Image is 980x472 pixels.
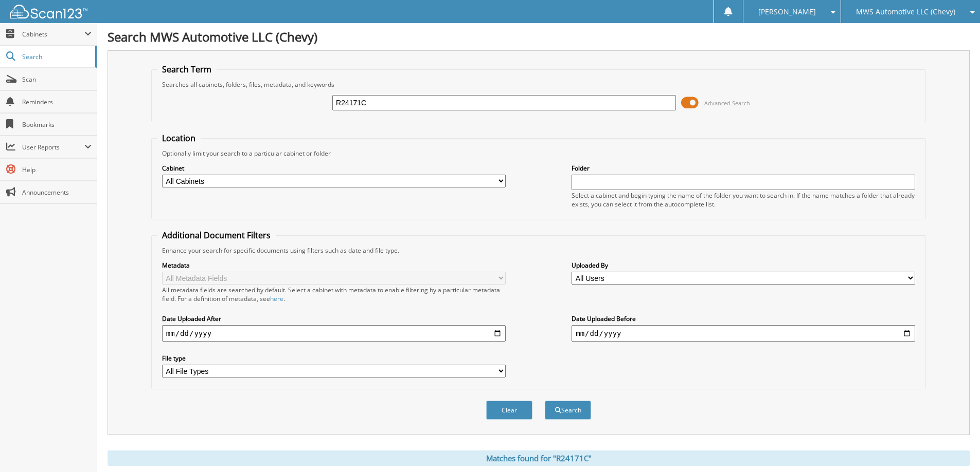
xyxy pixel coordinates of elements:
[162,354,506,363] label: File type
[157,246,920,255] div: Enhance your search for specific documents using filters such as date and file type.
[162,286,506,303] div: All metadata fields are searched by default. Select a cabinet with metadata to enable filtering b...
[572,314,915,323] label: Date Uploaded Before
[108,28,970,45] h1: Search MWS Automotive LLC (Chevy)
[162,325,506,342] input: start
[22,52,90,61] span: Search
[157,230,276,241] legend: Additional Document Filters
[856,9,955,15] span: MWS Automotive LLC (Chevy)
[162,261,506,270] label: Metadata
[486,401,532,420] button: Clear
[22,120,92,129] span: Bookmarks
[22,30,84,39] span: Cabinets
[162,314,506,323] label: Date Uploaded After
[157,133,201,144] legend: Location
[22,98,92,106] span: Reminders
[545,401,591,420] button: Search
[270,294,283,303] a: here
[758,9,816,15] span: [PERSON_NAME]
[572,261,915,270] label: Uploaded By
[704,99,750,107] span: Advanced Search
[162,164,506,173] label: Cabinet
[157,64,217,75] legend: Search Term
[157,80,920,89] div: Searches all cabinets, folders, files, metadata, and keywords
[572,164,915,173] label: Folder
[22,165,92,174] span: Help
[22,143,84,152] span: User Reports
[157,149,920,158] div: Optionally limit your search to a particular cabinet or folder
[10,5,87,18] img: scan123-logo-white.svg
[572,325,915,342] input: end
[22,75,92,84] span: Scan
[572,191,915,209] div: Select a cabinet and begin typing the name of the folder you want to search in. If the name match...
[108,450,970,466] div: Matches found for "R24171C"
[22,188,92,197] span: Announcements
